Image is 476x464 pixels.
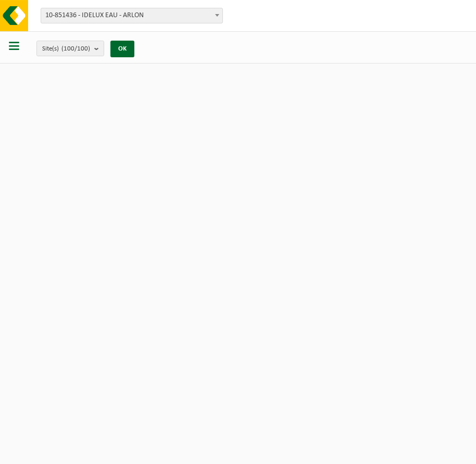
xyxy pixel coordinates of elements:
button: Site(s)(100/100) [36,41,104,56]
span: 10-851436 - IDELUX EAU - ARLON [41,8,223,23]
button: OK [110,41,134,57]
span: Site(s) [42,41,90,57]
count: (100/100) [61,45,90,52]
span: 10-851436 - IDELUX EAU - ARLON [41,8,222,23]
